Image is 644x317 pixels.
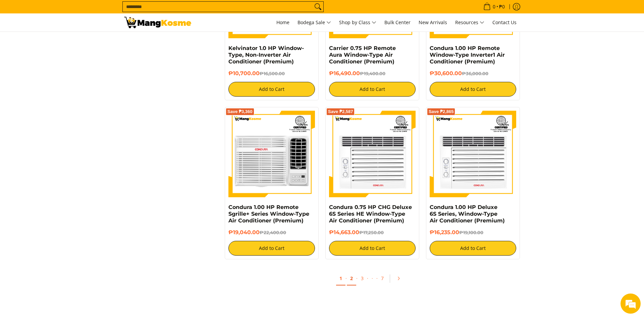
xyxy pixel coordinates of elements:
nav: Main Menu [198,13,520,32]
span: ₱0 [498,4,506,9]
a: Bodega Sale [294,13,334,32]
a: Contact Us [489,13,520,32]
textarea: Type your message and click 'Submit' [3,183,128,207]
del: ₱17,250.00 [359,230,384,235]
span: Save ₱3,360 [227,110,253,114]
a: Kelvinator 1.0 HP Window-Type, Non-Inverter Air Conditioner (Premium) [228,45,304,65]
em: Submit [98,207,122,216]
del: ₱16,500.00 [260,71,285,76]
span: · [368,272,376,285]
span: New Arrivals [419,19,447,25]
span: Shop by Class [339,18,376,27]
span: Save ₱2,865 [429,110,454,114]
button: Add to Cart [228,82,315,97]
h6: ₱30,600.00 [430,70,516,77]
div: Leave a message [35,38,113,46]
a: 3 [358,272,367,285]
button: Add to Cart [329,241,416,256]
a: Carrier 0.75 HP Remote Aura Window-Type Air Conditioner (Premium) [329,45,396,65]
a: Shop by Class [336,13,380,32]
a: 1 [336,272,345,285]
button: Add to Cart [329,82,416,97]
del: ₱19,400.00 [360,71,385,76]
span: Contact Us [492,19,517,25]
span: Save ₱2,587 [328,110,353,114]
del: ₱19,100.00 [459,230,483,235]
span: · [367,275,368,281]
a: Condura 0.75 HP CHG Deluxe 6S Series HE Window-Type Air Conditioner (Premium) [329,204,412,224]
img: condura-sgrille-series-window-type-remote-aircon-premium-full-view-mang-kosme [228,111,315,197]
span: · [356,275,358,281]
span: · [376,275,378,281]
del: ₱36,000.00 [462,71,488,76]
img: Condura 1.00 HP Deluxe 6S Series, Window-Type Air Conditioner (Premium) [430,111,516,197]
h6: ₱10,700.00 [228,70,315,77]
a: Bulk Center [381,13,414,32]
span: We are offline. Please leave us a message. [14,85,117,152]
span: Home [276,19,289,25]
ul: Pagination [221,269,523,291]
button: Add to Cart [430,82,516,97]
h6: ₱16,490.00 [329,70,416,77]
a: Home [273,13,293,32]
a: Condura 1.00 HP Remote Window-Type Inverter1 Air Conditioner (Premium) [430,45,505,65]
span: Resources [455,18,484,27]
h6: ₱16,235.00 [430,229,516,236]
div: Minimize live chat window [110,3,126,19]
span: Bulk Center [384,19,411,25]
a: 7 [378,272,387,285]
button: Search [313,2,323,12]
a: Resources [452,13,488,32]
h6: ₱19,040.00 [228,229,315,236]
button: Add to Cart [430,241,516,256]
h6: ₱14,663.00 [329,229,416,236]
span: Bodega Sale [298,18,331,27]
span: · [345,275,347,281]
span: • [481,3,507,10]
a: Condura 1.00 HP Deluxe 6S Series, Window-Type Air Conditioner (Premium) [430,204,505,224]
img: Bodega Sale Aircon l Mang Kosme: Home Appliances Warehouse Sale [124,17,191,28]
a: Condura 1.00 HP Remote Sgrille+ Series Window-Type Air Conditioner (Premium) [228,204,309,224]
img: Condura 0.75 HP CHG Deluxe 6S Series HE Window-Type Air Conditioner (Premium) [329,111,416,197]
button: Add to Cart [228,241,315,256]
span: 0 [492,4,496,9]
del: ₱22,400.00 [260,230,286,235]
a: 2 [347,272,356,285]
a: New Arrivals [415,13,450,32]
